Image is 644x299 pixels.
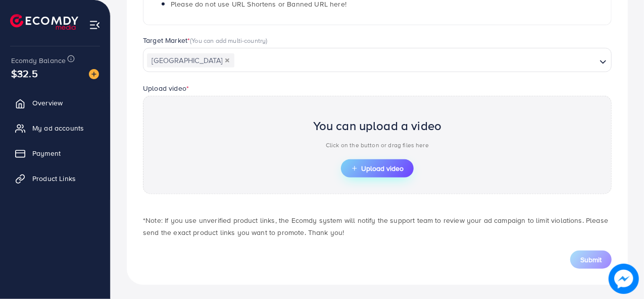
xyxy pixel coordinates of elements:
span: (You can add multi-country) [190,36,267,45]
img: image [89,69,99,79]
img: image [609,264,639,294]
span: Product Links [32,173,76,184]
button: Deselect Pakistan [225,58,230,63]
a: My ad accounts [8,118,103,138]
label: Upload video [143,83,189,93]
input: Search for option [235,53,596,69]
span: $32.5 [11,66,38,81]
label: Target Market [143,35,268,45]
p: *Note: If you use unverified product links, the Ecomdy system will notify the support team to rev... [143,214,612,238]
span: Upload video [351,165,404,172]
a: Overview [8,93,103,113]
span: Payment [32,148,61,158]
a: Product Links [8,168,103,189]
div: Search for option [143,48,612,72]
p: Click on the button or drag files here [313,139,442,151]
span: My ad accounts [32,123,84,133]
img: menu [89,19,101,31]
button: Submit [570,251,612,269]
button: Upload video [341,159,414,177]
h2: You can upload a video [313,118,442,133]
a: Payment [8,143,103,163]
span: Submit [580,255,602,265]
span: Overview [32,98,63,108]
img: logo [10,14,78,30]
span: Ecomdy Balance [11,55,66,66]
span: [GEOGRAPHIC_DATA] [147,53,234,68]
